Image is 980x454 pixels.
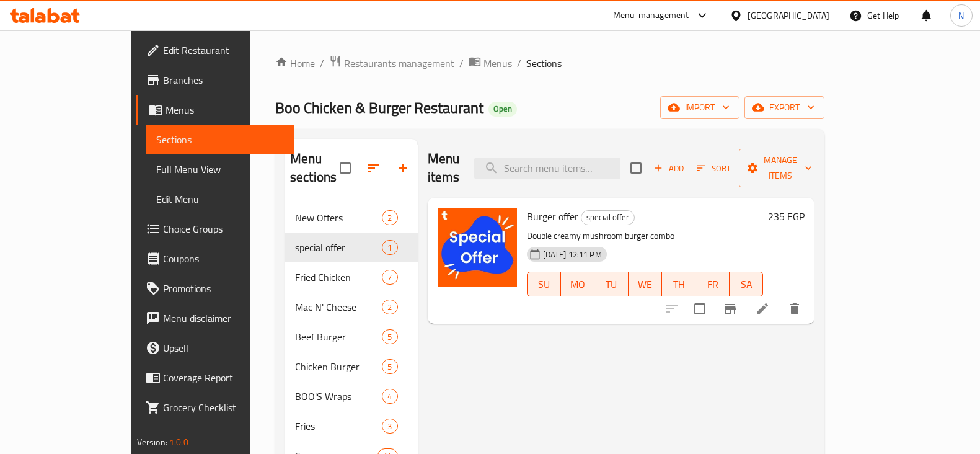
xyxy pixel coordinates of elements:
span: Edit Restaurant [163,43,285,58]
h2: Menu items [428,149,460,187]
span: Sort items [689,159,739,178]
span: BOO'S Wraps [295,389,382,404]
div: Mac N' Cheese2 [285,292,418,322]
div: items [382,240,397,255]
span: special offer [581,210,634,225]
div: Fried Chicken7 [285,262,418,292]
button: TH [662,272,695,296]
li: / [459,56,464,71]
button: SA [730,272,763,296]
div: Menu-management [613,8,689,23]
span: Add item [649,159,689,178]
div: special offer [581,210,635,225]
span: Full Menu View [156,162,285,177]
span: 7 [382,272,397,283]
span: FR [700,275,724,293]
div: special offer [295,240,382,255]
button: delete [780,294,810,324]
div: Fries3 [285,411,418,441]
span: export [754,100,814,115]
span: Menu disclaimer [163,311,285,326]
span: Branches [163,73,285,87]
span: Choice Groups [163,221,285,236]
span: Sort sections [358,153,388,183]
a: Edit Restaurant [136,35,294,65]
a: Restaurants management [329,55,454,71]
span: Manage items [749,153,812,184]
input: search [474,158,620,179]
span: MO [566,275,589,293]
button: export [744,96,824,119]
span: Open [488,104,517,114]
span: 2 [382,301,397,313]
span: Add [652,161,686,176]
a: Edit Menu [146,184,294,214]
span: Edit Menu [156,192,285,207]
a: Grocery Checklist [136,393,294,422]
a: Promotions [136,274,294,303]
img: Burger offer [438,208,517,287]
h6: 235 EGP [768,208,805,225]
button: SU [527,272,561,296]
div: items [382,329,397,344]
span: Version: [137,434,167,450]
a: Branches [136,65,294,95]
span: Fries [295,419,382,434]
span: 3 [382,421,397,432]
div: BOO'S Wraps4 [285,381,418,411]
a: Home [275,56,315,71]
a: Upsell [136,333,294,363]
span: SU [532,275,556,293]
span: Select to update [687,296,713,322]
h2: Menu sections [290,149,340,187]
a: Menus [469,55,512,71]
button: MO [561,272,594,296]
span: Sections [156,132,285,147]
button: Add [649,159,689,178]
div: special offer1 [285,233,418,262]
span: 1.0.0 [169,434,188,450]
span: Select section [623,155,649,181]
span: SA [735,275,758,293]
div: items [382,300,397,314]
span: [DATE] 12:11 PM [538,249,607,260]
span: Mac N' Cheese [295,300,382,314]
a: Coverage Report [136,363,294,393]
span: Restaurants management [344,56,454,71]
span: Sections [526,56,562,71]
span: Select all sections [332,155,358,181]
span: Chicken Burger [295,359,382,374]
li: / [517,56,521,71]
span: Sort [697,161,731,176]
div: Beef Burger [295,329,382,344]
span: Burger offer [527,207,578,226]
span: Coverage Report [163,370,285,385]
div: Open [488,102,517,117]
span: import [670,100,730,115]
button: FR [695,272,729,296]
a: Edit menu item [755,301,770,316]
span: Coupons [163,251,285,266]
span: Menus [483,56,512,71]
span: Fried Chicken [295,270,382,285]
span: 5 [382,331,397,343]
span: New Offers [295,210,382,225]
div: Chicken Burger5 [285,352,418,381]
span: Upsell [163,340,285,355]
span: 5 [382,361,397,373]
p: Double creamy mushroom burger combo [527,228,764,244]
li: / [320,56,324,71]
nav: breadcrumb [275,55,824,71]
span: WE [633,275,657,293]
button: TU [594,272,628,296]
a: Choice Groups [136,214,294,244]
span: 2 [382,212,397,224]
div: items [382,419,397,434]
a: Menu disclaimer [136,303,294,333]
div: Beef Burger5 [285,322,418,352]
